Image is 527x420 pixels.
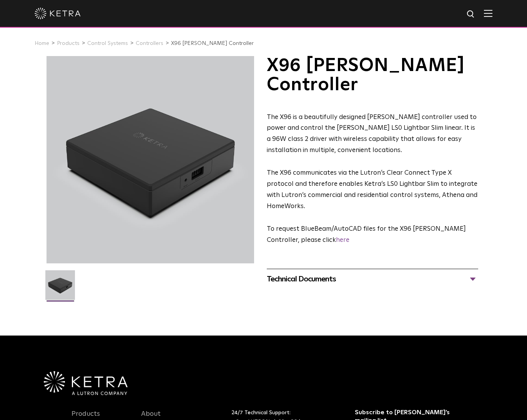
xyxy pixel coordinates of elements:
[136,41,163,46] a: Controllers
[267,114,477,154] span: The X96 is a beautifully designed [PERSON_NAME] controller used to power and control the [PERSON_...
[171,41,254,46] a: X96 [PERSON_NAME] Controller
[35,8,81,19] img: ketra-logo-2019-white
[44,371,128,395] img: Ketra-aLutronCo_White_RGB
[87,41,128,46] a: Control Systems
[336,237,349,243] a: here
[267,226,466,243] span: ​To request BlueBeam/AutoCAD files for the X96 [PERSON_NAME] Controller, please click
[35,41,49,46] a: Home
[45,270,75,306] img: X96-Controller-2021-Web-Square
[57,41,80,46] a: Products
[484,10,492,17] img: Hamburger%20Nav.svg
[267,273,479,285] div: Technical Documents
[267,56,479,95] h1: X96 [PERSON_NAME] Controller
[267,170,477,210] span: The X96 communicates via the Lutron’s Clear Connect Type X protocol and therefore enables Ketra’s...
[466,10,476,19] img: search icon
